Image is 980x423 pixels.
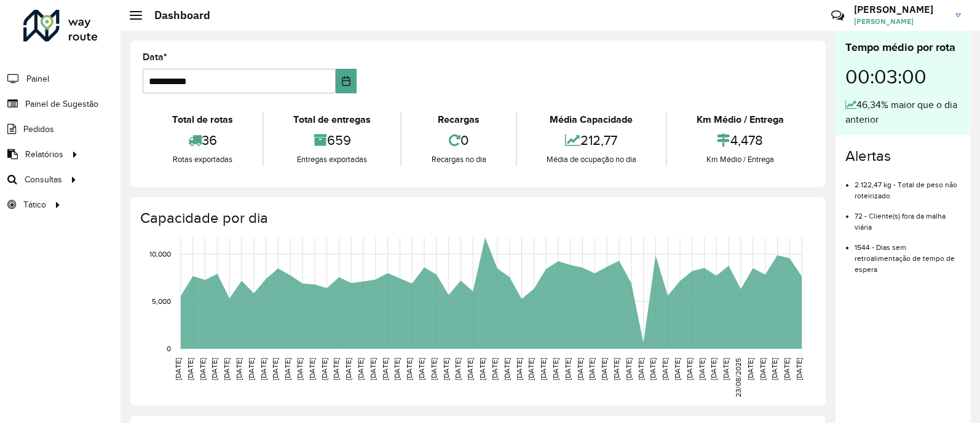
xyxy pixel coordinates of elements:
text: [DATE] [539,358,547,380]
text: [DATE] [357,358,365,380]
text: [DATE] [417,358,425,380]
span: Pedidos [23,123,54,136]
text: [DATE] [466,358,474,380]
button: Choose Date [336,69,357,93]
div: Tempo médio por rota [845,39,961,56]
text: [DATE] [369,358,377,380]
div: 212,77 [520,127,663,153]
span: Painel [26,72,49,85]
div: Total de rotas [146,112,259,127]
text: [DATE] [746,358,754,380]
text: [DATE] [759,358,767,380]
div: 659 [267,127,397,153]
text: [DATE] [283,358,291,380]
text: [DATE] [478,358,486,380]
text: [DATE] [709,358,717,380]
text: [DATE] [199,358,207,380]
text: [DATE] [515,358,523,380]
div: Média Capacidade [520,112,663,127]
text: [DATE] [661,358,669,380]
div: Total de entregas [267,112,397,127]
text: [DATE] [259,358,267,380]
text: 10,000 [149,250,171,258]
text: [DATE] [271,358,279,380]
text: [DATE] [564,358,572,380]
a: Contato Rápido [824,2,851,29]
div: Rotas exportadas [146,153,259,166]
h4: Alertas [845,147,961,165]
text: [DATE] [186,358,194,380]
text: 23/08/2025 [734,358,742,397]
div: Recargas [405,112,512,127]
text: [DATE] [320,358,328,380]
text: 0 [167,344,171,352]
text: [DATE] [430,358,438,380]
div: Km Médio / Entrega [670,153,810,166]
text: [DATE] [503,358,511,380]
text: [DATE] [637,358,645,380]
text: [DATE] [442,358,450,380]
text: [DATE] [783,358,791,380]
text: 5,000 [152,297,171,305]
text: [DATE] [308,358,316,380]
li: 1544 - Dias sem retroalimentação de tempo de espera [855,233,961,275]
h4: Capacidade por dia [140,209,813,227]
span: [PERSON_NAME] [854,16,946,27]
li: 2.122,47 kg - Total de peso não roteirizado [855,170,961,201]
text: [DATE] [296,358,304,380]
text: [DATE] [795,358,803,380]
text: [DATE] [491,358,499,380]
text: [DATE] [625,358,633,380]
text: [DATE] [210,358,218,380]
text: [DATE] [405,358,413,380]
text: [DATE] [393,358,401,380]
span: Consultas [25,173,62,186]
text: [DATE] [698,358,706,380]
h3: [PERSON_NAME] [854,4,946,15]
text: [DATE] [588,358,596,380]
div: Recargas no dia [405,153,512,166]
text: [DATE] [247,358,255,380]
span: Painel de Sugestão [25,98,98,111]
li: 72 - Cliente(s) fora da malha viária [855,201,961,233]
text: [DATE] [600,358,608,380]
div: Entregas exportadas [267,153,397,166]
div: Média de ocupação no dia [520,153,663,166]
div: 4,478 [670,127,810,153]
text: [DATE] [576,358,584,380]
div: Km Médio / Entrega [670,112,810,127]
span: Tático [23,198,46,211]
div: 46,34% maior que o dia anterior [845,98,961,127]
text: [DATE] [344,358,352,380]
text: [DATE] [454,358,462,380]
div: 0 [405,127,512,153]
h2: Dashboard [142,9,210,22]
text: [DATE] [551,358,559,380]
text: [DATE] [649,358,657,380]
div: 00:03:00 [845,56,961,98]
text: [DATE] [223,358,231,380]
text: [DATE] [722,358,730,380]
span: Relatórios [25,148,63,161]
text: [DATE] [235,358,243,380]
text: [DATE] [527,358,535,380]
text: [DATE] [174,358,182,380]
text: [DATE] [770,358,778,380]
text: [DATE] [686,358,694,380]
text: [DATE] [673,358,681,380]
text: [DATE] [332,358,340,380]
div: 36 [146,127,259,153]
text: [DATE] [612,358,620,380]
text: [DATE] [381,358,389,380]
label: Data [143,50,167,64]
